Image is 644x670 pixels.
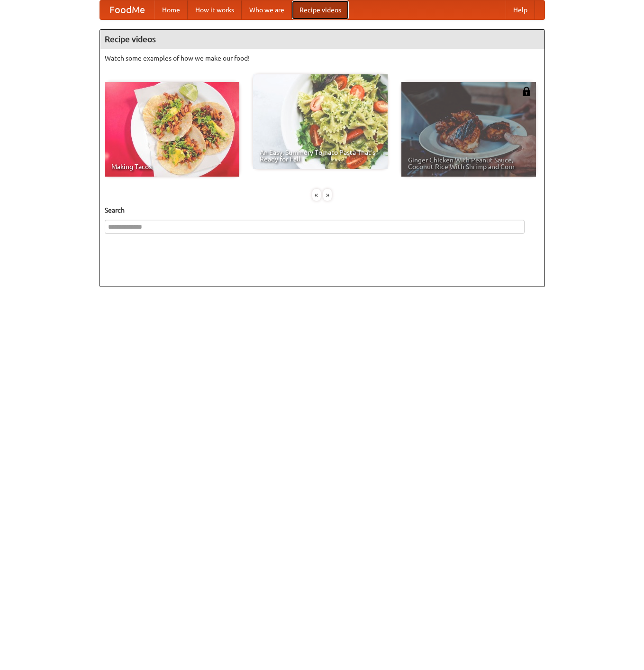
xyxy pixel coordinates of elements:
a: How it works [188,0,242,19]
span: An Easy, Summery Tomato Pasta That's Ready for Fall [260,149,381,162]
div: » [323,189,332,201]
span: Making Tacos [111,163,233,170]
a: Help [506,0,535,19]
a: Home [154,0,188,19]
a: Who we are [242,0,292,19]
h4: Recipe videos [100,30,544,49]
a: Recipe videos [292,0,349,19]
div: « [312,189,321,201]
p: Watch some examples of how we make our food! [105,54,540,63]
img: 483408.png [522,87,531,96]
a: An Easy, Summery Tomato Pasta That's Ready for Fall [253,74,388,169]
h5: Search [105,205,540,215]
a: Making Tacos [105,82,239,177]
a: FoodMe [100,0,154,19]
